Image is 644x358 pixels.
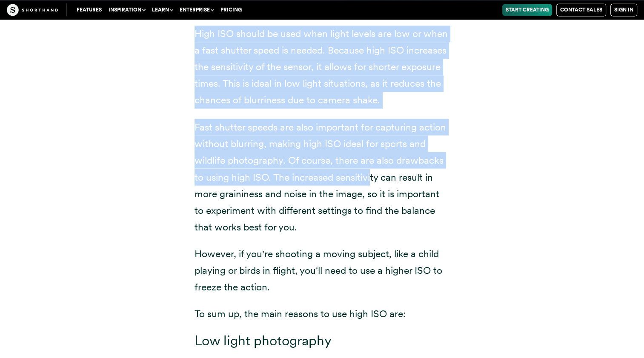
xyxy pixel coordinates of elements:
[195,26,450,108] p: High ISO should be used when light levels are low or when a fast shutter speed is needed. Because...
[556,3,606,16] a: Contact Sales
[149,4,176,16] button: Learn
[195,245,450,295] p: However, if you're shooting a moving subject, like a child playing or birds in flight, you'll nee...
[73,4,105,16] a: Features
[7,4,58,16] img: The Craft
[195,332,450,349] h3: Low light photography
[610,3,637,16] a: Sign in
[502,4,552,16] a: Start Creating
[195,305,450,322] p: To sum up, the main reasons to use high ISO are:
[105,4,149,16] button: Inspiration
[176,4,217,16] button: Enterprise
[195,119,450,235] p: Fast shutter speeds are also important for capturing action without blurring, making high ISO ide...
[217,4,245,16] a: Pricing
